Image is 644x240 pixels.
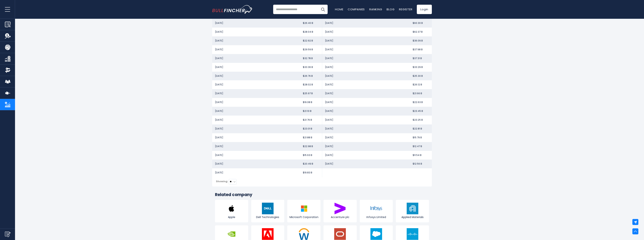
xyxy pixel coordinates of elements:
[300,36,322,45] td: $22.92 B
[212,80,300,89] td: [DATE]
[322,28,410,36] td: [DATE]
[410,142,432,151] td: $12.47 B
[322,54,410,63] td: [DATE]
[300,159,322,168] td: $20.49 B
[300,80,322,89] td: $28.02 B
[322,151,410,160] td: [DATE]
[300,98,322,107] td: $19.08 B
[322,98,410,107] td: [DATE]
[212,168,300,177] td: [DATE]
[370,203,382,214] img: INFY logo
[298,203,310,214] img: MSFT logo
[300,89,322,98] td: $25.97 B
[300,28,322,36] td: $28.04 B
[407,203,418,214] img: AMAT logo
[322,63,410,72] td: [DATE]
[212,151,300,160] td: [DATE]
[300,142,322,151] td: $22.98 B
[212,89,300,98] td: [DATE]
[410,133,432,142] td: $15.79 B
[322,107,410,116] td: [DATE]
[212,124,300,133] td: [DATE]
[410,63,432,72] td: $33.29 B
[322,19,410,28] td: [DATE]
[410,124,432,133] td: $22.81 B
[322,116,410,124] td: [DATE]
[361,215,392,219] span: Infosys Limited
[410,98,432,107] td: $22.63 B
[300,124,322,133] td: $23.01 B
[322,80,410,89] td: [DATE]
[322,36,410,45] td: [DATE]
[324,215,356,219] span: Accenture plc
[300,45,322,54] td: $29.59 B
[300,19,322,28] td: $26.40 B
[334,203,346,214] img: ACN logo
[322,124,410,133] td: [DATE]
[410,151,432,160] td: $11.54 B
[410,72,432,81] td: $25.30 B
[300,107,322,116] td: $21.10 B
[370,228,382,240] img: CRM logo
[287,200,320,222] a: Microsoft Corporation
[300,116,322,124] td: $21.76 B
[360,200,393,222] a: Infosys Limited
[212,5,253,14] a: Go to homepage
[334,228,346,240] img: ORCL logo
[212,5,253,14] img: Bullfincher logo
[410,54,432,63] td: $37.31 B
[322,142,410,151] td: [DATE]
[212,45,300,54] td: [DATE]
[410,89,432,98] td: $21.66 B
[251,200,284,222] a: Dell Technologies
[288,215,320,219] span: Microsoft Corporation
[300,151,322,160] td: $15.63 B
[5,67,11,73] img: Ownership
[216,180,228,183] label: Showing:
[212,159,300,168] td: [DATE]
[417,5,432,14] a: Login
[212,116,300,124] td: [DATE]
[300,133,322,142] td: $21.88 B
[212,19,300,28] td: [DATE]
[407,228,418,240] img: CSCO logo
[397,215,428,219] span: Applied Materials
[212,133,300,142] td: [DATE]
[410,107,432,116] td: $23.45 B
[300,72,322,81] td: $26.76 B
[212,28,300,36] td: [DATE]
[215,192,429,198] h3: Related company
[212,63,300,72] td: [DATE]
[212,142,300,151] td: [DATE]
[262,228,274,240] img: ADBE logo
[410,80,432,89] td: $26.12 B
[322,89,410,98] td: [DATE]
[410,45,432,54] td: $37.98 B
[226,203,237,214] img: AAPL logo
[318,5,328,14] button: Search
[300,168,322,177] td: $19.83 B
[252,215,284,219] span: Dell Technologies
[396,200,429,222] a: Applied Materials
[216,215,247,219] span: Apple
[212,72,300,81] td: [DATE]
[410,116,432,124] td: $23.25 B
[215,200,248,222] a: Apple
[410,159,432,168] td: $12.56 B
[410,28,432,36] td: $62.37 B
[212,36,300,45] td: [DATE]
[322,72,410,81] td: [DATE]
[322,159,410,168] td: [DATE]
[369,7,382,11] a: Ranking
[212,54,300,63] td: [DATE]
[300,63,322,72] td: $33.36 B
[226,228,237,240] img: NVDA logo
[410,19,432,28] td: $60.30 B
[212,98,300,107] td: [DATE]
[322,133,410,142] td: [DATE]
[387,7,394,11] a: Blog
[410,36,432,45] td: $36.09 B
[348,7,365,11] a: Companies
[298,228,310,240] img: WDAY logo
[300,54,322,63] td: $32.78 B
